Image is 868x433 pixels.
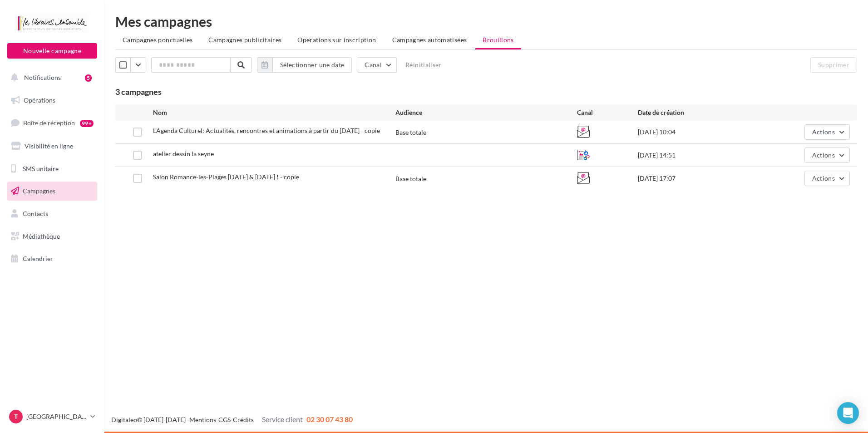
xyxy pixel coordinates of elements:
[5,91,99,110] a: Opérations
[395,108,577,117] div: Audience
[357,57,397,73] button: Canal
[111,416,137,423] a: Digitaleo
[812,174,835,182] span: Actions
[111,416,353,423] span: © [DATE]-[DATE] - - -
[23,210,48,217] span: Contacts
[272,57,352,73] button: Sélectionner une date
[804,171,850,186] button: Actions
[23,187,55,195] span: Campagnes
[810,57,857,73] button: Supprimer
[208,36,281,44] span: Campagnes publicitaires
[804,148,850,163] button: Actions
[392,36,467,44] span: Campagnes automatisées
[24,96,55,104] span: Opérations
[25,142,73,150] span: Visibilité en ligne
[297,36,376,44] span: Operations sur inscription
[7,408,97,425] a: T [GEOGRAPHIC_DATA]
[837,402,859,424] div: Open Intercom Messenger
[804,124,850,140] button: Actions
[395,174,426,183] div: Base totale
[395,128,426,137] div: Base totale
[80,120,94,127] div: 99+
[638,151,759,160] div: [DATE] 14:51
[23,232,60,240] span: Médiathèque
[5,249,99,268] a: Calendrier
[5,113,99,133] a: Boîte de réception99+
[115,87,162,97] span: 3 campagnes
[23,164,59,172] span: SMS unitaire
[218,416,231,423] a: CGS
[5,204,99,223] a: Contacts
[233,416,254,423] a: Crédits
[306,415,353,423] span: 02 30 07 43 80
[5,137,99,156] a: Visibilité en ligne
[262,415,303,423] span: Service client
[5,182,99,201] a: Campagnes
[153,127,380,134] span: L'Agenda Culturel: Actualités, rencontres et animations à partir du 26 septembre - copie
[14,412,18,421] span: T
[257,57,352,73] button: Sélectionner une date
[638,174,759,183] div: [DATE] 17:07
[115,15,857,28] div: Mes campagnes
[123,36,192,44] span: Campagnes ponctuelles
[24,74,61,81] span: Notifications
[812,128,835,136] span: Actions
[85,74,92,82] div: 5
[402,59,445,70] button: Réinitialiser
[153,150,214,157] span: atelier dessin la seyne
[638,128,759,137] div: [DATE] 10:04
[26,412,87,421] p: [GEOGRAPHIC_DATA]
[577,108,637,117] div: Canal
[23,119,75,127] span: Boîte de réception
[5,227,99,246] a: Médiathèque
[7,43,97,59] button: Nouvelle campagne
[812,151,835,159] span: Actions
[5,68,95,87] button: Notifications 5
[153,173,299,181] span: Salon Romance-les-Plages 27 & 28 septembre ! - copie
[23,255,53,262] span: Calendrier
[638,108,759,117] div: Date de création
[189,416,216,423] a: Mentions
[5,159,99,178] a: SMS unitaire
[153,108,395,117] div: Nom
